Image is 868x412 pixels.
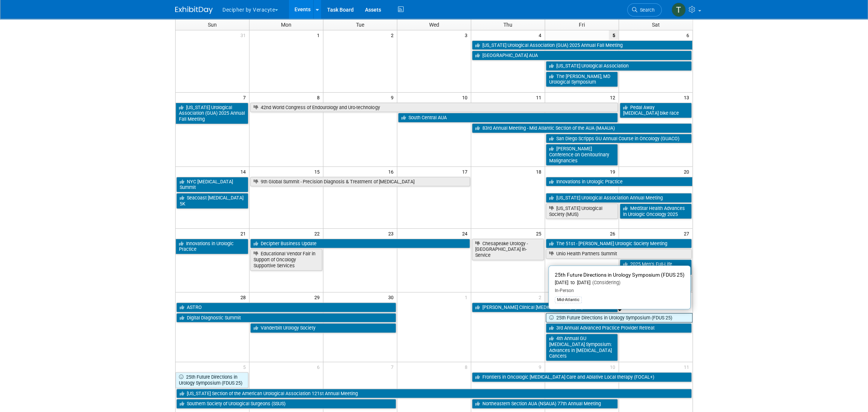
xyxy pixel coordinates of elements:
[461,93,471,102] span: 10
[314,292,323,302] span: 29
[464,362,471,372] span: 8
[281,22,291,28] span: Mon
[555,272,684,278] span: 25th Future Directions in Urology Symposium (FDUS 25)
[240,167,249,176] span: 14
[546,323,692,333] a: 3rd Annual Advanced Practice Provider Retreat
[472,51,692,60] a: [GEOGRAPHIC_DATA] AUA
[390,93,397,102] span: 9
[242,362,249,372] span: 5
[620,103,692,118] a: Pedal Away [MEDICAL_DATA] bike race
[176,372,248,388] a: 25th Future Directions in Urology Symposium (FDUS 25)
[686,30,692,40] span: 6
[175,6,213,14] img: ExhibitDay
[609,93,619,102] span: 12
[461,229,471,238] span: 24
[535,229,545,238] span: 25
[579,22,585,28] span: Fri
[546,61,692,71] a: [US_STATE] Urological Association
[464,292,471,302] span: 1
[387,229,397,238] span: 23
[546,334,618,361] a: 4th Annual GU [MEDICAL_DATA] Symposium: Advances in [MEDICAL_DATA] Cancers
[240,292,249,302] span: 28
[683,229,692,238] span: 27
[176,103,248,124] a: [US_STATE] Urological Association (GUA) 2025 Annual Fall Meeting
[535,93,545,102] span: 11
[208,22,217,28] span: Sun
[314,167,323,176] span: 15
[546,144,618,165] a: [PERSON_NAME] Conference on Genitourinary Malignancies
[250,239,470,249] a: Decipher Business Update
[546,72,618,87] a: The [PERSON_NAME], MD Urological Symposium
[503,22,512,28] span: Thu
[546,134,692,144] a: San Diego Scripps GU Annual Course in Oncology (GUACO)
[429,22,439,28] span: Wed
[176,177,248,192] a: NYC [MEDICAL_DATA] Summit
[546,177,692,187] a: Innovations in Urologic Practice
[609,229,619,238] span: 26
[538,30,545,40] span: 4
[555,288,574,293] span: In-Person
[387,292,397,302] span: 30
[461,167,471,176] span: 17
[652,22,659,28] span: Sat
[546,204,618,219] a: [US_STATE] Urological Society (MUS)
[620,204,692,219] a: MedStar Health Advances in Urologic Oncology 2025
[538,292,545,302] span: 2
[316,30,323,40] span: 1
[387,167,397,176] span: 16
[683,93,692,102] span: 13
[472,372,692,382] a: Frontiers in Oncologic [MEDICAL_DATA] Care and Ablative Local therapy (FOCAL+)
[472,239,544,260] a: Chesapeake Urology - [GEOGRAPHIC_DATA] In-Service
[555,297,582,303] div: Mid-Atlantic
[538,362,545,372] span: 9
[176,303,396,312] a: ASTRO
[240,229,249,238] span: 21
[464,30,471,40] span: 3
[590,280,620,285] span: (Considering)
[555,280,684,286] div: [DATE] to [DATE]
[240,30,249,40] span: 31
[176,399,396,409] a: Southern Society of Urological Surgeons (SSUS)
[683,167,692,176] span: 20
[627,3,662,16] a: Search
[176,389,692,399] a: [US_STATE] Section of the American Urological Association 121st Annual Meeting
[637,7,655,13] span: Search
[398,113,618,123] a: South Central AUA
[609,167,619,176] span: 19
[609,30,619,40] span: 5
[316,93,323,102] span: 8
[546,249,692,259] a: Unio Health Partners Summit
[472,40,692,50] a: [US_STATE] Urological Association (GUA) 2025 Annual Fall Meeting
[671,3,686,17] img: Tony Alvarado
[546,313,692,323] a: 25th Future Directions in Urology Symposium (FDUS 25)
[176,193,248,208] a: Seacoast [MEDICAL_DATA] 5K
[472,123,692,133] a: 83rd Annual Meeting - Mid Atlantic Section of the AUA (MAAUA)
[683,362,692,372] span: 11
[546,239,692,249] a: The 51st - [PERSON_NAME] Urologic Society Meeting
[250,177,470,187] a: 9th Global Summit - Precision Diagnosis & Treatment of [MEDICAL_DATA]
[609,362,619,372] span: 10
[250,103,617,112] a: 42nd World Congress of Endourology and Uro-technology
[620,259,692,275] a: 2025 Men’s Full-Life Summit
[535,167,545,176] span: 18
[250,323,396,333] a: Vanderbilt Urology Society
[390,362,397,372] span: 7
[250,249,322,270] a: Educational Vendor Fair in Support of Oncology Supportive Services
[242,93,249,102] span: 7
[472,303,618,312] a: [PERSON_NAME] Clinical [MEDICAL_DATA] Symposium
[176,313,396,323] a: Digital Diagnostic Summit
[316,362,323,372] span: 6
[176,239,248,254] a: Innovations in Urologic Practice
[356,22,364,28] span: Tue
[472,399,618,409] a: Northeastern Section AUA (NSAUA) 77th Annual Meeting
[390,30,397,40] span: 2
[314,229,323,238] span: 22
[546,193,692,203] a: [US_STATE] Urological Association Annual Meeting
